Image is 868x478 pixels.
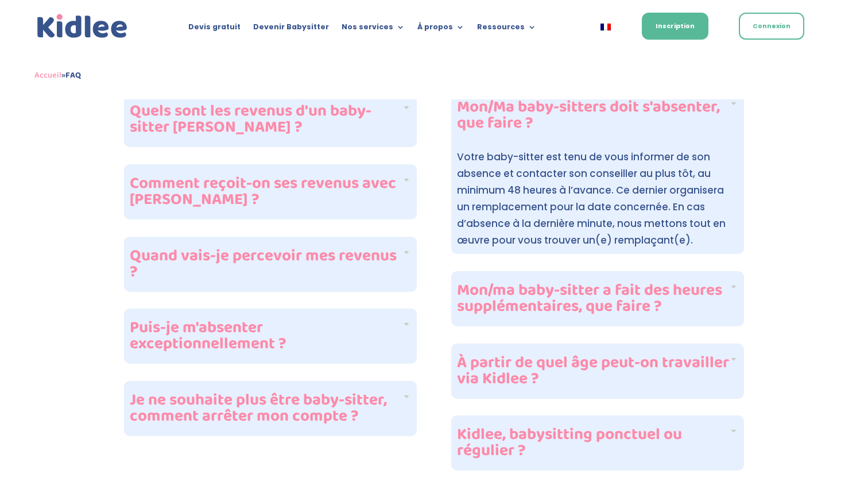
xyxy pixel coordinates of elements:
img: Français [600,24,611,30]
a: Connexion [739,13,804,40]
h4: Puis-je m'absenter exceptionnellement ? [130,320,402,352]
h4: Quels sont les revenus d'un baby-sitter [PERSON_NAME] ? [130,103,402,136]
a: Inscription [642,13,708,40]
a: Devenir Babysitter [253,23,329,36]
h4: À partir de quel âge peut-on travailler via Kidlee ? [457,355,729,387]
h4: Quand vais-je percevoir mes revenus ? [130,248,402,280]
a: Devis gratuit [188,23,241,36]
span: Votre baby-sitter est tenu de vous informer de son absence et contacter son conseiller au plus tô... [457,150,726,247]
img: logo_kidlee_bleu [34,11,130,41]
h4: Mon/ma baby-sitter a fait des heures supplémentaires, que faire ? [457,283,729,315]
a: Accueil [34,68,61,82]
a: Kidlee Logo [34,11,130,41]
a: Nos services [342,23,405,36]
h4: Mon/Ma baby-sitters doit s'absenter, que faire ? [457,99,729,132]
a: À propos [417,23,464,36]
span: » [34,68,81,82]
h4: Kidlee, babysitting ponctuel ou régulier ? [457,427,729,459]
h4: Comment reçoit-on ses revenus avec [PERSON_NAME] ? [130,176,402,208]
strong: FAQ [65,68,81,82]
h4: Je ne souhaite plus être baby-sitter, comment arrêter mon compte ? [130,392,402,425]
a: Ressources [477,23,536,36]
